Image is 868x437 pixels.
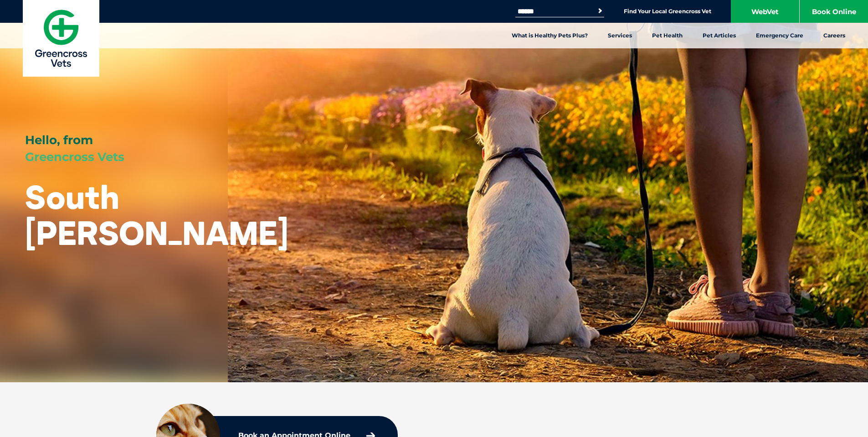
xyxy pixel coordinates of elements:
[502,23,598,48] a: What is Healthy Pets Plus?
[746,23,813,48] a: Emergency Care
[25,179,288,251] h1: South [PERSON_NAME]
[624,8,711,15] a: Find Your Local Greencross Vet
[596,6,605,16] button: Search
[25,150,124,164] span: Greencross Vets
[642,23,693,48] a: Pet Health
[813,23,855,48] a: Careers
[693,23,746,48] a: Pet Articles
[25,133,93,147] span: Hello, from
[598,23,642,48] a: Services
